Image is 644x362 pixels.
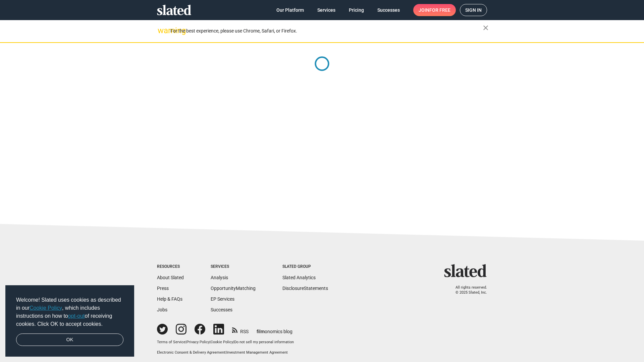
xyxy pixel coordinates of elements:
[232,324,249,335] a: RSS
[211,275,228,280] a: Analysis
[460,4,487,16] a: Sign in
[282,286,328,291] a: DisclosureStatements
[419,4,450,16] span: Join
[225,350,226,355] span: |
[157,350,225,355] a: Electronic Consent & Delivery Agreement
[211,296,234,302] a: EP Services
[429,4,450,16] span: for free
[282,275,316,280] a: Slated Analytics
[157,264,184,269] div: Resources
[186,340,210,344] a: Privacy Policy
[349,4,364,16] span: Pricing
[16,334,123,346] a: dismiss cookie message
[211,264,256,269] div: Services
[157,296,182,302] a: Help & FAQs
[16,296,123,328] span: Welcome! Slated uses cookies as described in our , which includes instructions on how to of recei...
[157,275,184,280] a: About Slated
[377,4,400,16] span: Successes
[413,4,456,16] a: Joinfor free
[30,305,62,311] a: Cookie Policy
[233,340,234,344] span: |
[170,26,483,36] div: For the best experience, please use Chrome, Safari, or Firefox.
[157,307,167,312] a: Jobs
[271,4,309,16] a: Our Platform
[448,285,487,295] p: All rights reserved. © 2025 Slated, Inc.
[211,340,233,344] a: Cookie Policy
[68,313,85,319] a: opt-out
[317,4,335,16] span: Services
[157,286,169,291] a: Press
[158,26,166,35] mat-icon: warning
[211,307,232,312] a: Successes
[257,329,265,334] span: film
[157,340,185,344] a: Terms of Service
[257,323,292,335] a: filmonomics blog
[312,4,341,16] a: Services
[210,340,211,344] span: |
[185,340,186,344] span: |
[5,285,134,357] div: cookieconsent
[465,4,482,16] span: Sign in
[276,4,304,16] span: Our Platform
[372,4,405,16] a: Successes
[482,24,490,32] mat-icon: close
[343,4,369,16] a: Pricing
[282,264,328,269] div: Slated Group
[234,340,294,345] button: Do not sell my personal information
[211,286,256,291] a: OpportunityMatching
[226,350,288,355] a: Investment Management Agreement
